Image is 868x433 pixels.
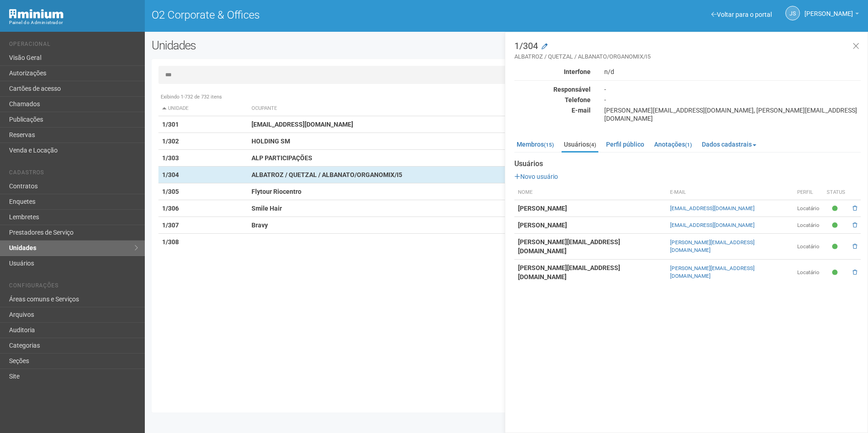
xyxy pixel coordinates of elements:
strong: 1/301 [162,121,179,128]
li: Operacional [9,41,138,50]
td: Locatário [794,217,823,234]
a: Dados cadastrais [700,138,759,151]
a: Voltar para o portal [711,11,772,18]
strong: 1/303 [162,154,179,162]
th: Unidade: activate to sort column descending [158,101,248,116]
strong: 1/307 [162,221,179,229]
a: [EMAIL_ADDRESS][DOMAIN_NAME] [670,205,755,212]
div: Interfone [508,68,597,76]
span: Jeferson Souza [804,1,853,17]
a: Modificar a unidade [542,42,547,51]
small: ALBATROZ / QUETZAL / ALBANATO/ORGANOMIX/I5 [514,53,861,61]
strong: 1/308 [162,238,179,246]
strong: [PERSON_NAME][EMAIL_ADDRESS][DOMAIN_NAME] [518,264,620,280]
h3: 1/304 [514,41,861,61]
strong: [PERSON_NAME] [518,205,567,212]
li: Cadastros [9,169,138,179]
strong: Smile Hair [252,205,282,212]
div: [PERSON_NAME][EMAIL_ADDRESS][DOMAIN_NAME], [PERSON_NAME][EMAIL_ADDRESS][DOMAIN_NAME] [597,106,868,123]
a: Perfil público [604,138,646,151]
img: Minium [9,9,64,19]
strong: [EMAIL_ADDRESS][DOMAIN_NAME] [252,121,353,128]
strong: Usuários [514,160,861,168]
div: Telefone [508,96,597,104]
div: Responsável [508,85,597,93]
th: Nome [514,185,666,200]
th: Ocupante: activate to sort column ascending [248,101,555,116]
strong: [PERSON_NAME] [518,221,567,229]
li: Configurações [9,282,138,292]
small: (4) [589,142,596,148]
div: Exibindo 1-732 de 732 itens [158,93,854,101]
a: Anotações(1) [652,138,694,151]
strong: HOLDING SM [252,138,290,145]
strong: [PERSON_NAME][EMAIL_ADDRESS][DOMAIN_NAME] [518,238,620,255]
span: Ativo [832,243,840,251]
a: [EMAIL_ADDRESS][DOMAIN_NAME] [670,222,755,228]
strong: 1/304 [162,171,179,178]
strong: 1/306 [162,205,179,212]
strong: Bravy [252,221,268,229]
strong: 1/305 [162,188,179,195]
th: Status [823,185,849,200]
a: [PERSON_NAME][EMAIL_ADDRESS][DOMAIN_NAME] [670,239,755,253]
div: - [597,96,868,104]
td: Locatário [794,200,823,217]
h2: Unidades [152,39,439,52]
a: JS [785,6,800,20]
a: [PERSON_NAME] [804,11,859,19]
div: E-mail [508,106,597,114]
span: Ativo [832,221,840,229]
small: (15) [544,142,554,148]
a: Membros(15) [514,138,556,151]
strong: ALBATROZ / QUETZAL / ALBANATO/ORGANOMIX/I5 [252,171,402,178]
th: E-mail [666,185,794,200]
a: Novo usuário [514,173,558,180]
a: Usuários(4) [562,138,598,153]
strong: ALP PARTICIPAÇÕES [252,154,312,162]
h1: O2 Corporate & Offices [152,9,500,21]
span: Ativo [832,269,840,276]
td: Locatário [794,260,823,285]
th: Perfil [794,185,823,200]
a: [PERSON_NAME][EMAIL_ADDRESS][DOMAIN_NAME] [670,265,755,279]
div: - [597,85,868,93]
small: (1) [685,142,692,148]
strong: Flytour Riocentro [252,188,301,195]
span: Ativo [832,205,840,212]
strong: 1/302 [162,138,179,145]
div: Painel do Administrador [9,19,138,27]
td: Locatário [794,234,823,260]
div: n/d [597,68,868,76]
